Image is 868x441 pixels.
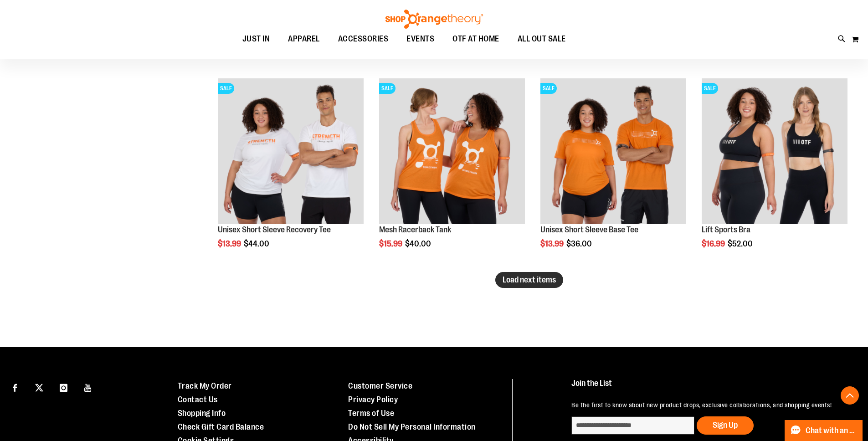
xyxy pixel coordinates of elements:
span: JUST IN [242,29,270,49]
a: Shopping Info [178,409,226,418]
span: $36.00 [566,239,593,248]
span: SALE [702,83,718,94]
img: Product image for Mesh Racerback Tank [379,78,525,224]
span: $44.00 [244,239,271,248]
a: Mesh Racerback Tank [379,225,451,234]
span: $13.99 [218,239,242,248]
img: Shop Orangetheory [384,10,484,29]
a: Customer Service [348,381,412,390]
div: product [213,74,368,272]
span: OTF AT HOME [452,29,499,49]
a: Track My Order [178,381,232,390]
span: SALE [379,83,395,94]
button: Sign Up [697,416,754,435]
img: Twitter [35,384,43,392]
a: Lift Sports Bra [702,225,750,234]
img: Product image for Unisex Short Sleeve Recovery Tee [218,78,364,224]
a: Unisex Short Sleeve Base Tee [540,225,638,234]
span: $15.99 [379,239,404,248]
a: Product image for Mesh Racerback TankSALE [379,78,525,226]
a: Product image for Unisex Short Sleeve Base TeeSALE [540,78,686,226]
img: Product image for Unisex Short Sleeve Base Tee [540,78,686,224]
a: Do Not Sell My Personal Information [348,422,476,431]
span: $52.00 [728,239,754,248]
button: Back To Top [841,386,859,405]
span: $40.00 [405,239,432,248]
span: Chat with an Expert [806,426,857,435]
a: Contact Us [178,395,218,404]
a: Privacy Policy [348,395,398,404]
a: Visit our X page [31,379,47,395]
a: Unisex Short Sleeve Recovery Tee [218,225,331,234]
a: Visit our Instagram page [56,379,72,395]
span: $13.99 [540,239,565,248]
span: Load next items [503,275,556,284]
button: Chat with an Expert [785,420,863,441]
span: EVENTS [406,29,434,49]
button: Load next items [495,272,563,288]
a: Visit our Facebook page [7,379,23,395]
div: product [375,74,529,272]
a: Check Gift Card Balance [178,422,264,431]
img: Main view of 2024 October Lift Sports Bra [702,78,847,224]
span: $16.99 [702,239,726,248]
p: Be the first to know about new product drops, exclusive collaborations, and shopping events! [571,400,847,410]
a: Visit our Youtube page [80,379,96,395]
span: APPAREL [288,29,320,49]
span: ALL OUT SALE [518,29,566,49]
a: Main view of 2024 October Lift Sports BraSALE [702,78,847,226]
div: product [536,74,691,272]
span: ACCESSORIES [338,29,389,49]
span: SALE [218,83,234,94]
span: SALE [540,83,557,94]
a: Product image for Unisex Short Sleeve Recovery TeeSALE [218,78,364,226]
div: product [697,74,852,272]
input: enter email [571,416,694,435]
a: Terms of Use [348,409,394,418]
span: Sign Up [713,420,738,430]
h4: Join the List [571,379,847,396]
